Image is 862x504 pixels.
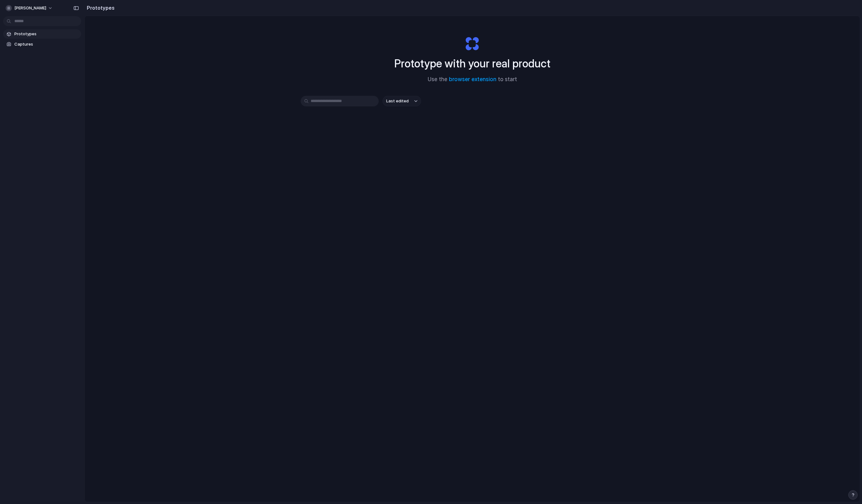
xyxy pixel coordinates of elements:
[386,98,409,104] span: Last edited
[3,3,56,13] button: [PERSON_NAME]
[14,5,46,11] span: [PERSON_NAME]
[14,31,79,37] span: Prototypes
[14,41,79,47] span: Captures
[84,4,115,12] h2: Prototypes
[3,29,81,39] a: Prototypes
[394,55,550,72] h1: Prototype with your real product
[3,40,81,49] a: Captures
[428,76,517,84] span: Use the to start
[449,76,496,82] a: browser extension
[382,96,421,106] button: Last edited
